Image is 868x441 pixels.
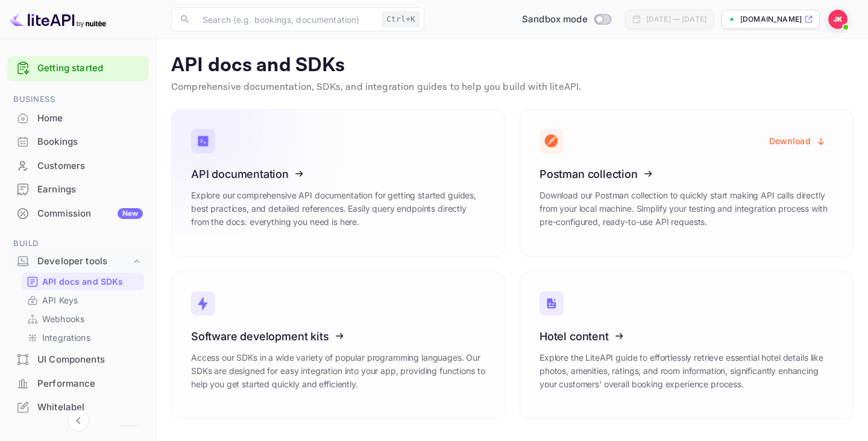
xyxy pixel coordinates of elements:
span: Build [7,237,149,250]
button: Download [762,129,834,153]
a: Getting started [37,62,143,75]
div: UI Components [7,348,149,372]
div: API docs and SDKs [22,273,144,290]
img: Julien Kaluza [828,10,848,29]
div: Ctrl+K [382,11,420,27]
a: Bookings [7,130,149,153]
h3: Software development kits [191,330,485,343]
div: Earnings [7,178,149,201]
div: Customers [7,154,149,178]
div: Home [7,107,149,130]
a: Webhooks [27,313,139,325]
span: Sandbox mode [522,13,588,27]
div: Whitelabel [37,401,143,414]
a: API docs and SDKs [27,275,139,288]
div: Webhooks [22,310,144,328]
div: Home [37,112,143,125]
a: Performance [7,372,149,395]
input: Search (e.g. bookings, documentation) [195,7,377,31]
div: Developer tools [37,255,131,268]
a: Software development kitsAccess our SDKs in a wide variety of popular programming languages. Our ... [171,271,505,419]
p: API docs and SDKs [42,275,124,288]
p: API docs and SDKs [171,54,854,78]
div: Getting started [7,56,149,81]
a: Hotel contentExplore the LiteAPI guide to effortlessly retrieve essential hotel details like phot... [520,271,854,419]
div: API Keys [22,291,144,309]
p: Integrations [42,331,90,344]
p: Webhooks [42,313,84,325]
a: Customers [7,154,149,177]
p: API Keys [42,294,78,306]
p: Comprehensive documentation, SDKs, and integration guides to help you build with liteAPI. [171,80,854,95]
h3: Hotel content [539,330,834,343]
div: New [118,208,143,219]
div: Bookings [37,135,143,149]
a: Whitelabel [7,396,149,418]
div: Whitelabel [7,396,149,419]
p: Access our SDKs in a wide variety of popular programming languages. Our SDKs are designed for eas... [191,351,485,391]
p: Explore the LiteAPI guide to effortlessly retrieve essential hotel details like photos, amenities... [539,351,834,391]
a: Home [7,107,149,129]
div: [DATE] — [DATE] [646,14,706,25]
div: UI Components [37,353,143,367]
div: CommissionNew [7,202,149,226]
a: API Keys [27,294,139,306]
p: Download our Postman collection to quickly start making API calls directly from your local machin... [539,189,834,229]
div: Earnings [37,183,143,197]
div: Integrations [22,329,144,346]
p: [DOMAIN_NAME] [740,14,802,25]
div: Performance [37,377,143,391]
a: Earnings [7,178,149,200]
div: Switch to Production mode [517,13,615,27]
a: UI Components [7,348,149,370]
div: Commission [37,207,143,221]
span: Business [7,93,149,106]
button: Collapse navigation [68,410,89,431]
a: CommissionNew [7,202,149,224]
h3: Postman collection [539,168,834,180]
a: Integrations [27,331,139,344]
div: Developer tools [7,251,149,272]
a: API documentationExplore our comprehensive API documentation for getting started guides, best pra... [171,109,505,257]
div: Bookings [7,130,149,154]
img: LiteAPI logo [10,10,106,29]
div: Performance [7,372,149,396]
div: Customers [37,159,143,173]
